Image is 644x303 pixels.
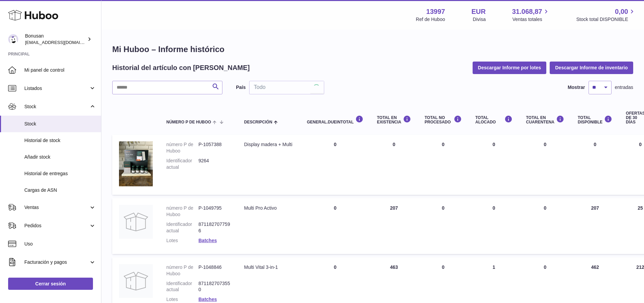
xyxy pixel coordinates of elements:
[526,115,564,124] div: Total en CUARENTENA
[25,33,86,46] div: Bonusan
[25,40,99,45] span: [EMAIL_ADDRESS][DOMAIN_NAME]
[300,135,370,195] td: 0
[300,198,370,254] td: 0
[198,238,217,243] a: Batches
[24,85,89,92] span: Listados
[568,84,585,91] label: Mostrar
[119,205,153,239] img: product image
[166,296,198,303] dt: Lotes
[615,84,633,91] span: entradas
[119,264,153,298] img: product image
[236,84,246,91] label: País
[166,205,198,218] dt: número P de Huboo
[24,241,96,247] span: Uso
[8,278,93,290] a: Cerrar sesión
[166,158,198,170] dt: Identificador actual
[24,204,89,211] span: Ventas
[571,198,619,254] td: 207
[544,142,547,147] span: 0
[377,115,411,124] div: Total en EXISTENCIA
[198,280,231,293] dd: 8711827073550
[166,280,198,293] dt: Identificador actual
[244,205,293,211] div: Multi Pro Activo
[24,223,89,229] span: Pedidos
[578,115,612,124] div: Total DISPONIBLE
[166,264,198,277] dt: número P de Huboo
[119,141,153,186] img: product image
[24,259,89,265] span: Facturación y pagos
[198,205,231,218] dd: P-1049795
[512,7,542,16] span: 31.068,87
[425,115,462,124] div: Total NO PROCESADO
[544,264,547,270] span: 0
[8,34,18,44] img: info@bonusan.es
[576,16,636,23] span: Stock total DISPONIBLE
[24,103,89,110] span: Stock
[576,7,636,23] a: 0,00 Stock total DISPONIBLE
[418,198,469,254] td: 0
[307,115,363,124] div: general.dueInTotal
[244,120,272,124] span: Descripción
[416,16,445,23] div: Ref de Huboo
[370,198,418,254] td: 207
[244,264,293,271] div: Multi Vital 3-in-1
[166,221,198,234] dt: Identificador actual
[469,135,519,195] td: 0
[370,135,418,195] td: 0
[475,115,512,124] div: Total ALOCADO
[166,141,198,154] dt: número P de Huboo
[112,44,633,55] h1: Mi Huboo – Informe histórico
[24,67,96,73] span: Mi panel de control
[198,264,231,277] dd: P-1048846
[473,62,547,74] button: Descargar Informe por lotes
[24,170,96,177] span: Historial de entregas
[473,16,486,23] div: Divisa
[550,62,633,74] button: Descargar Informe de inventario
[544,205,547,211] span: 0
[471,7,485,16] strong: EUR
[24,137,96,144] span: Historial de stock
[166,120,211,124] span: número P de Huboo
[198,141,231,154] dd: P-1057388
[198,221,231,234] dd: 8711827077596
[512,7,550,23] a: 31.068,87 Ventas totales
[512,16,550,23] span: Ventas totales
[24,154,96,160] span: Añadir stock
[426,7,445,16] strong: 13997
[24,187,96,193] span: Cargas de ASN
[112,63,250,72] h2: Historial del artículo con [PERSON_NAME]
[615,7,628,16] span: 0,00
[418,135,469,195] td: 0
[198,297,217,302] a: Batches
[571,135,619,195] td: 0
[24,121,96,127] span: Stock
[166,237,198,244] dt: Lotes
[469,198,519,254] td: 0
[198,158,231,170] dd: 9264
[244,141,293,148] div: Display madera + Multi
